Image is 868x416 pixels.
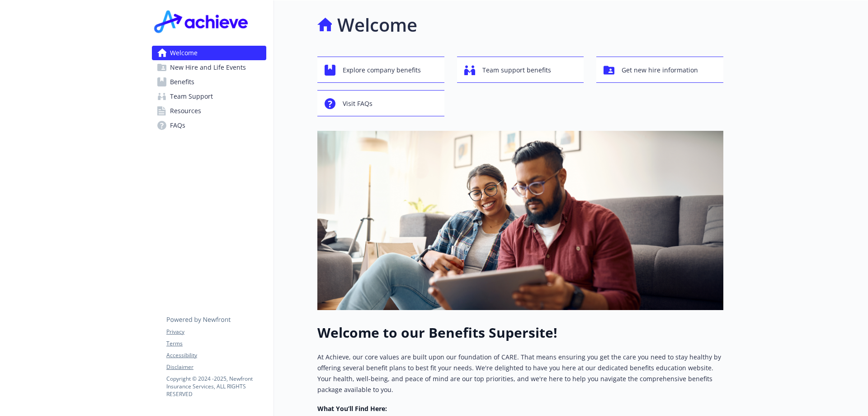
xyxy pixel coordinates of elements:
h1: Welcome [337,11,417,38]
a: Resources [152,104,266,118]
span: New Hire and Life Events [170,60,246,75]
a: Terms [166,339,266,348]
a: Team Support [152,89,266,104]
strong: What You’ll Find Here: [317,404,387,413]
a: FAQs [152,118,266,133]
button: Explore company benefits [317,57,444,83]
button: Get new hire information [596,57,723,83]
a: Privacy [166,328,266,336]
a: New Hire and Life Events [152,60,266,75]
a: Benefits [152,75,266,89]
p: Copyright © 2024 - 2025 , Newfront Insurance Services, ALL RIGHTS RESERVED [166,375,266,398]
button: Team support benefits [457,57,584,83]
a: Disclaimer [166,363,266,371]
span: Team Support [170,89,213,104]
span: Explore company benefits [343,62,421,79]
button: Visit FAQs [317,90,444,116]
span: Visit FAQs [343,95,373,112]
span: Benefits [170,75,194,89]
a: Welcome [152,46,266,60]
span: FAQs [170,118,185,133]
span: Resources [170,104,201,118]
span: Team support benefits [482,62,551,79]
a: Accessibility [166,351,266,359]
h1: Welcome to our Benefits Supersite! [317,325,723,341]
span: Get new hire information [622,62,698,79]
span: Welcome [170,46,198,60]
img: overview page banner [317,131,723,310]
p: At Achieve, our core values are built upon our foundation of CARE. That means ensuring you get th... [317,352,723,395]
